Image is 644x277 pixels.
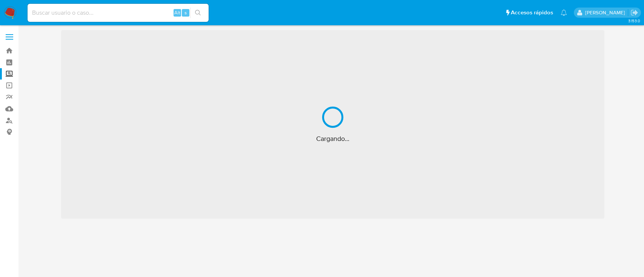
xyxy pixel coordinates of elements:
[585,9,628,16] p: alan.cervantesmartinez@mercadolibre.com.mx
[630,9,638,17] a: Salir
[28,8,209,18] input: Buscar usuario o caso...
[316,134,349,143] span: Cargando...
[190,8,206,18] button: search-icon
[561,9,567,16] a: Notificaciones
[184,9,187,16] span: s
[511,9,553,17] span: Accesos rápidos
[174,9,180,16] span: Alt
